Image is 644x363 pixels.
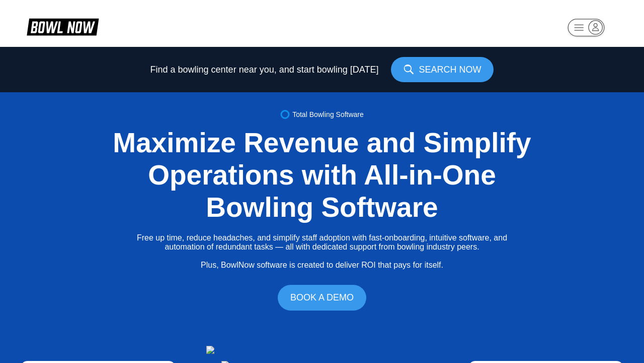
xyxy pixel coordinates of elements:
span: Find a bowling center near you, and start bowling [DATE] [150,65,379,75]
span: Total Bowling Software [292,110,364,118]
div: Maximize Revenue and Simplify Operations with All-in-One Bowling Software [96,127,548,223]
p: Free up time, reduce headaches, and simplify staff adoption with fast-onboarding, intuitive softw... [137,233,507,270]
a: SEARCH NOW [391,57,494,82]
a: BOOK A DEMO [278,285,366,311]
